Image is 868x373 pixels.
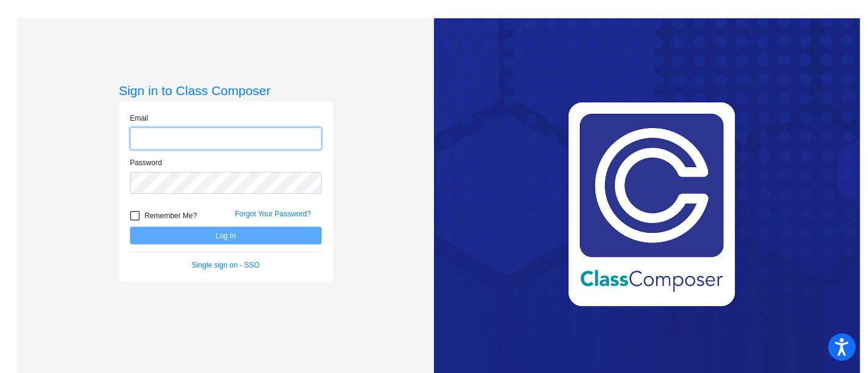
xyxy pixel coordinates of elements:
label: Email [130,113,148,124]
h3: Sign in to Class Composer [119,83,333,98]
a: Single sign on - SSO [192,261,259,269]
button: Log In [130,227,322,244]
a: Forgot Your Password? [235,210,311,218]
label: Password [130,157,162,168]
span: Remember Me? [145,208,197,223]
